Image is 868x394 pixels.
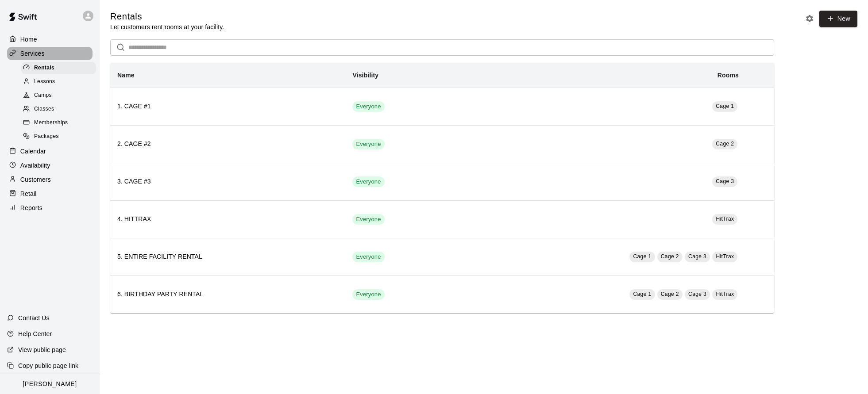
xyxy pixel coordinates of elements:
[7,187,93,200] a: Retail
[117,290,338,299] h6: 6. BIRTHDAY PARTY RENTAL
[20,203,42,212] p: Reports
[7,47,93,60] a: Services
[117,214,338,224] h6: 4. HITTRAX
[21,103,96,115] div: Classes
[117,139,338,149] h6: 2. CAGE #2
[7,173,93,186] a: Customers
[21,76,96,88] div: Lessons
[21,130,100,144] a: Packages
[352,103,384,111] span: Everyone
[21,116,100,130] a: Memberships
[117,252,338,262] h6: 5. ENTIRE FACILITY RENTAL
[20,161,50,170] p: Availability
[7,145,93,158] a: Calendar
[716,253,734,260] span: HitTrax
[352,291,384,299] span: Everyone
[21,62,96,74] div: Rentals
[716,178,734,184] span: Cage 3
[661,291,679,297] span: Cage 2
[34,77,55,86] span: Lessons
[352,214,384,225] div: This service is visible to all of your customers
[21,103,100,116] a: Classes
[352,176,384,187] div: This service is visible to all of your customers
[34,105,54,114] span: Classes
[21,75,100,88] a: Lessons
[7,201,93,214] a: Reports
[661,253,679,260] span: Cage 2
[117,177,338,187] h6: 3. CAGE #3
[688,253,706,260] span: Cage 3
[716,291,734,297] span: HitTrax
[352,215,384,224] span: Everyone
[352,253,384,261] span: Everyone
[716,103,734,109] span: Cage 1
[18,314,50,322] p: Contact Us
[34,64,54,73] span: Rentals
[352,101,384,112] div: This service is visible to all of your customers
[633,291,651,297] span: Cage 1
[20,189,37,198] p: Retail
[117,102,338,111] h6: 1. CAGE #1
[110,63,774,313] table: simple table
[34,132,59,141] span: Packages
[718,72,739,79] b: Rooms
[34,119,68,127] span: Memberships
[20,35,37,44] p: Home
[352,72,378,79] b: Visibility
[803,12,816,25] button: Rental settings
[633,253,651,260] span: Cage 1
[20,147,46,156] p: Calendar
[716,141,734,147] span: Cage 2
[716,216,734,222] span: HitTrax
[18,361,78,370] p: Copy public page link
[688,291,706,297] span: Cage 3
[34,91,52,100] span: Camps
[352,139,384,149] div: This service is visible to all of your customers
[352,140,384,149] span: Everyone
[352,289,384,300] div: This service is visible to all of your customers
[352,178,384,186] span: Everyone
[7,159,93,172] a: Availability
[21,130,96,143] div: Packages
[21,117,96,129] div: Memberships
[21,89,100,103] a: Camps
[23,379,77,389] p: [PERSON_NAME]
[110,23,224,31] p: Let customers rent rooms at your facility.
[18,329,52,338] p: Help Center
[20,49,45,58] p: Services
[110,11,224,23] h5: Rentals
[18,345,66,354] p: View public page
[7,33,93,46] a: Home
[21,89,96,102] div: Camps
[352,252,384,262] div: This service is visible to all of your customers
[20,175,51,184] p: Customers
[819,11,857,27] a: New
[117,72,135,79] b: Name
[21,61,100,75] a: Rentals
